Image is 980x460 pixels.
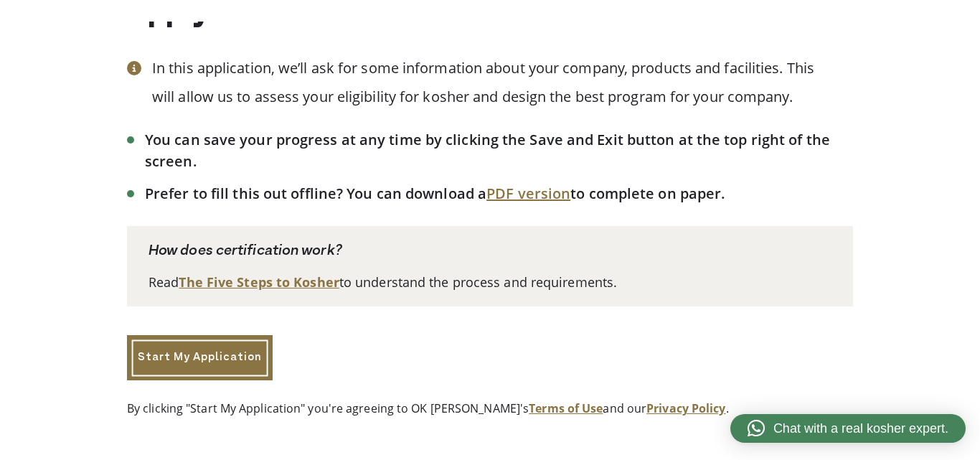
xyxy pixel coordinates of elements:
[179,273,339,291] a: The Five Steps to Kosher
[127,400,853,417] p: By clicking "Start My Application" you're agreeing to OK [PERSON_NAME]'s and our .
[486,184,570,203] a: PDF version
[646,400,725,416] a: Privacy Policy
[773,419,948,438] span: Chat with a real kosher expert.
[145,129,853,172] li: You can save your progress at any time by clicking the Save and Exit button at the top right of t...
[529,400,603,416] a: Terms of Use
[127,335,273,380] a: Start My Application
[149,273,831,292] p: Read to understand the process and requirements.
[152,54,853,111] p: In this application, we’ll ask for some information about your company, products and facilities. ...
[730,414,966,443] a: Chat with a real kosher expert.
[145,183,853,205] li: Prefer to fill this out offline? You can download a to complete on paper.
[149,240,831,262] p: How does certification work?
